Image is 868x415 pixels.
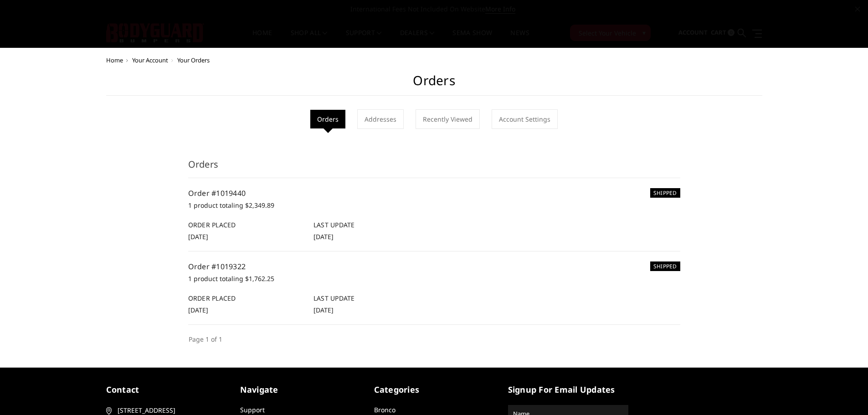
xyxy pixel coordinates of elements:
[510,30,529,47] a: News
[240,384,360,396] h5: Navigate
[678,20,708,45] a: Account
[188,334,223,344] li: Page 1 of 1
[416,109,480,129] a: Recently Viewed
[642,28,646,37] span: ▾
[357,109,404,129] a: Addresses
[177,56,210,64] span: Your Orders
[188,293,304,303] h6: Order Placed
[291,30,328,47] a: shop all
[313,232,334,241] span: [DATE]
[313,220,429,230] h6: Last Update
[711,20,734,45] a: Cart 0
[374,384,494,396] h5: Categories
[678,28,708,36] span: Account
[240,405,265,414] a: Support
[485,5,515,14] a: More Info
[188,306,208,314] span: [DATE]
[313,293,429,303] h6: Last Update
[188,273,680,284] p: 1 product totaling $1,762.25
[650,261,680,271] h6: SHIPPED
[313,306,334,314] span: [DATE]
[400,30,435,47] a: Dealers
[106,73,762,96] h1: Orders
[188,200,680,211] p: 1 product totaling $2,349.89
[650,188,680,198] h6: SHIPPED
[252,30,272,47] a: Home
[132,56,168,64] a: Your Account
[728,29,734,36] span: 0
[711,28,726,36] span: Cart
[570,25,651,41] button: Select Your Vehicle
[310,110,345,128] li: Orders
[188,232,208,241] span: [DATE]
[188,188,246,198] a: Order #1019440
[579,28,636,38] span: Select Your Vehicle
[374,405,395,414] a: Bronco
[188,261,246,272] a: Order #1019322
[492,109,558,129] a: Account Settings
[106,384,226,396] h5: contact
[452,30,492,47] a: SEMA Show
[106,23,204,42] img: BODYGUARD BUMPERS
[106,56,123,64] a: Home
[346,30,382,47] a: Support
[188,158,680,178] h3: Orders
[508,384,628,396] h5: signup for email updates
[188,220,304,230] h6: Order Placed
